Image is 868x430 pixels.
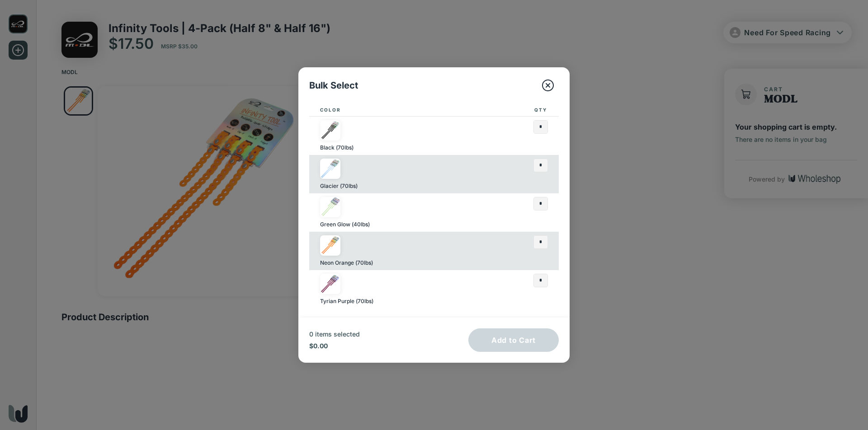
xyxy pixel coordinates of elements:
[309,330,360,338] p: 0 items selected
[320,259,373,266] p: Neon Orange (70lbs)
[320,159,340,179] img: 4-Pack___Glacier.png
[320,274,340,294] img: 4-Pack_Tyrian_Purple.png
[320,197,340,217] img: 4-Pack___Green_Glow.png
[320,221,370,228] p: Green Glow (40lbs)
[309,342,328,350] span: $0.00
[320,107,494,112] span: Color
[320,298,373,305] p: Tyrian Purple (70lbs)
[533,103,548,116] span: Qty
[309,79,358,91] p: Bulk Select
[320,182,358,190] p: Glacier (70lbs)
[320,144,354,151] p: Black (70lbs)
[320,120,340,140] img: 4-Pack_Black.png
[320,235,340,256] img: 4-Pack___Orange.png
